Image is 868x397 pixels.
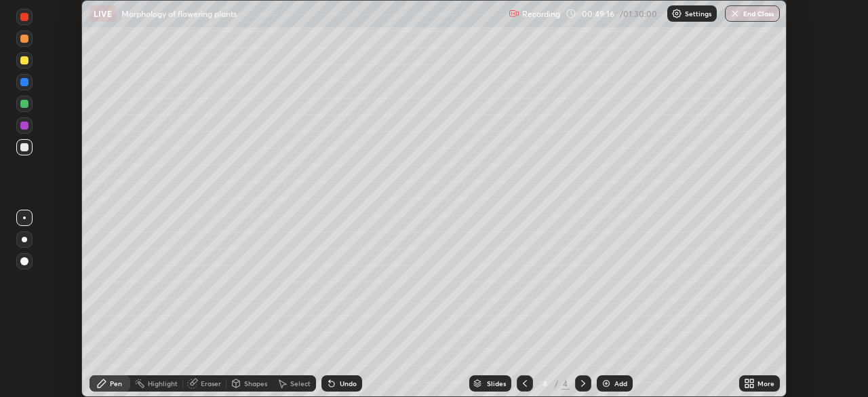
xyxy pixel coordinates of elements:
[94,8,112,19] p: LIVE
[561,377,570,390] div: 4
[121,8,237,19] p: Morphology of flowering plants
[538,379,552,387] div: 4
[671,8,682,19] img: class-settings-icons
[685,10,711,17] p: Settings
[201,380,221,387] div: Eraser
[522,9,560,19] p: Recording
[601,378,612,389] img: add-slide-button
[340,380,357,387] div: Undo
[290,380,311,387] div: Select
[730,8,741,19] img: end-class-cross
[555,379,559,387] div: /
[487,380,506,387] div: Slides
[725,5,780,22] button: End Class
[757,380,774,387] div: More
[110,380,122,387] div: Pen
[148,380,178,387] div: Highlight
[614,380,627,387] div: Add
[509,8,519,19] img: recording.375f2c34.svg
[244,380,267,387] div: Shapes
